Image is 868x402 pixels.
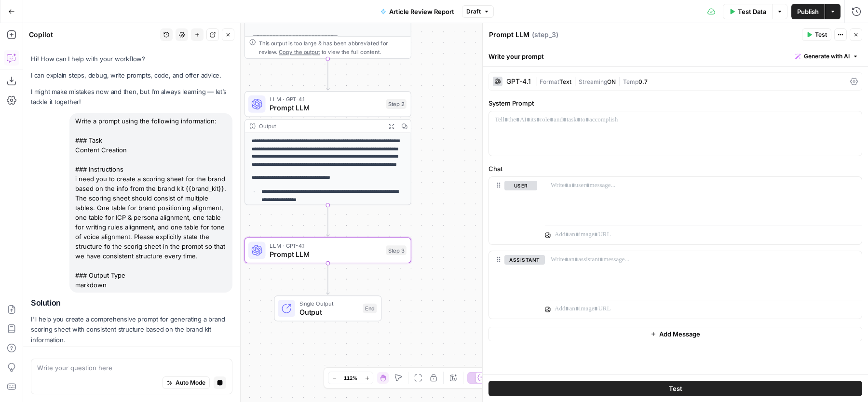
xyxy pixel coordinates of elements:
button: Auto Mode [163,376,210,389]
span: | [535,76,540,86]
span: Test [669,384,682,393]
div: Single OutputOutputEnd [244,295,411,322]
button: Test [488,381,862,396]
div: user [489,177,537,244]
span: ON [607,78,616,85]
label: Chat [488,164,862,174]
span: Single Output [299,299,359,308]
span: Prompt LLM [270,103,381,113]
button: Generate with AI [791,50,862,63]
div: End [363,304,377,313]
button: Article Review Report [375,4,460,19]
span: LLM · GPT-4.1 [270,241,381,250]
span: 112% [344,374,357,382]
span: Test [815,30,827,39]
p: I'll help you create a comprehensive prompt for generating a brand scoring sheet with consistent ... [31,314,232,345]
span: LLM · GPT-4.1 [270,95,381,104]
span: Output [299,307,359,317]
button: assistant [504,255,545,265]
span: Test Data [738,7,766,16]
button: Add Message [488,327,862,341]
div: LLM · GPT-4.1Prompt LLMStep 3 [244,238,411,264]
span: Prompt LLM [270,249,381,259]
button: Publish [791,4,825,19]
g: Edge from step_2 to step_3 [326,205,330,237]
g: Edge from step_1 to step_2 [326,58,330,90]
g: Edge from step_3 to end [326,263,330,295]
span: Draft [466,7,481,16]
p: I can explain steps, debug, write prompts, code, and offer advice. [31,70,232,80]
span: | [616,76,623,86]
div: Output [259,122,381,131]
span: Copy the output [279,49,320,55]
p: I might make mistakes now and then, but I’m always learning — let’s tackle it together! [31,87,232,107]
button: Test Data [723,4,772,19]
button: Draft [462,5,494,18]
span: Auto Mode [176,378,205,387]
div: assistant [489,251,537,319]
span: Add Message [659,329,700,339]
div: Write a prompt using the following information: ### Task Content Creation ### Instructions i need... [69,113,232,293]
span: ( step_3 ) [532,30,558,40]
button: Test [802,28,831,41]
span: Streaming [579,78,607,85]
textarea: Prompt LLM [489,30,529,40]
span: Publish [797,7,819,16]
div: Step 3 [386,245,406,255]
button: user [504,181,537,190]
div: Write your prompt [483,46,868,66]
label: System Prompt [488,98,862,108]
span: | [571,76,579,86]
span: Temp [623,78,638,85]
span: Format [540,78,559,85]
div: Step 2 [386,99,406,109]
h2: Solution [31,298,232,308]
span: Article Review Report [389,7,454,16]
div: GPT-4.1 [506,78,531,85]
span: Generate with AI [804,52,850,61]
div: Copilot [29,30,157,40]
span: 0.7 [638,78,648,85]
p: Hi! How can I help with your workflow? [31,54,232,64]
div: This output is too large & has been abbreviated for review. to view the full content. [259,39,407,56]
span: Text [559,78,571,85]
